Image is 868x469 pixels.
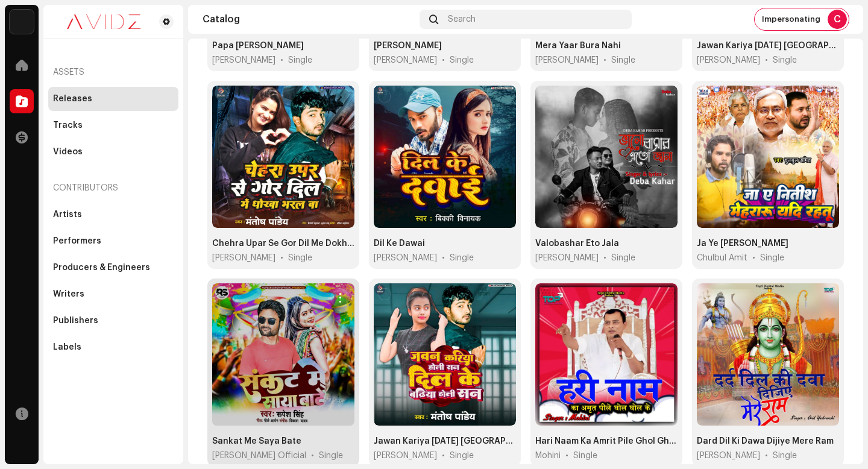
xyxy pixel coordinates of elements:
span: Pritam Chakraborty [535,54,599,66]
div: Mera Yaar Bura Nahi [535,40,621,52]
re-m-nav-item: Performers [48,229,178,253]
span: • [280,252,283,264]
div: Single [611,54,635,66]
re-m-nav-item: Writers [48,282,178,306]
span: • [565,450,568,462]
div: Single [450,450,474,462]
span: • [442,54,445,66]
div: Labels [53,342,81,352]
div: Hari Naam Ka Amrit Pile Ghol Ghol Ke [535,435,678,447]
span: • [752,252,755,264]
div: Papa Beti Bechawa Kahaiba [212,40,304,52]
div: Single [760,252,784,264]
span: Chulbul Amit [697,252,747,264]
span: Mantosh Pandey [374,450,437,462]
re-m-nav-item: Artists [48,203,178,227]
span: • [442,450,445,462]
span: Deba Kahar [535,252,599,264]
span: Monika Bhardwaj [212,54,275,66]
span: Mantosh Pandey [212,252,275,264]
div: Valobashar Eto Jala [535,238,619,250]
div: Producers & Engineers [53,263,150,272]
span: Rupesh Singh Official [212,450,306,462]
div: Releases [53,94,92,104]
div: Artists [53,210,82,219]
div: Single [288,54,312,66]
div: Single [450,54,474,66]
div: Tracks [53,121,83,130]
span: • [603,54,606,66]
div: Catalog [203,14,415,24]
re-a-nav-header: Assets [48,58,178,87]
re-m-nav-item: Labels [48,335,178,359]
span: Mantosh Pandey [697,54,760,66]
div: Performers [53,236,101,246]
div: Publishers [53,316,98,326]
div: Single [773,54,797,66]
div: Ja Ye Nitish Mehraru Yadi Rahtu [697,238,788,250]
span: • [765,450,768,462]
re-a-nav-header: Contributors [48,174,178,203]
span: • [280,54,283,66]
div: Videos [53,147,83,157]
span: Search [448,14,476,24]
re-m-nav-item: Publishers [48,309,178,333]
span: • [603,252,606,264]
div: Chehra Upar Se Gor Dil Me Dokha Bharal Ba [212,238,354,250]
div: Writers [53,289,84,299]
img: 0c631eef-60b6-411a-a233-6856366a70de [53,14,154,29]
div: Single [450,252,474,264]
span: Anil Yadvanshi [697,450,760,462]
span: Mohini [535,450,561,462]
div: Single [773,450,797,462]
div: Single [319,450,343,462]
span: • [311,450,314,462]
div: Jawan Kariya Holi San Dil Ke Badhiya Holi San [697,40,839,52]
re-m-nav-item: Producers & Engineers [48,256,178,280]
div: Jawan Kariya Holi San Dil Ke Badhiya Holi San [374,435,516,447]
re-m-nav-item: Tracks [48,113,178,137]
div: Sankat Me Saya Bate [212,435,301,447]
span: Vicky Vinayak [374,252,437,264]
div: Dard Dil Ki Dawa Dijiye Mere Ram [697,435,834,447]
div: Single [288,252,312,264]
div: Dil Ke Dawai [374,238,425,250]
span: Pritam Chakraborty [374,54,437,66]
span: Impersonating [762,14,820,24]
re-m-nav-item: Releases [48,87,178,111]
span: • [442,252,445,264]
re-m-nav-item: Videos [48,140,178,164]
div: Jeene De [374,40,442,52]
span: • [765,54,768,66]
div: C [828,10,847,29]
img: 10d72f0b-d06a-424f-aeaa-9c9f537e57b6 [10,10,34,34]
div: Single [611,252,635,264]
div: Single [573,450,597,462]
